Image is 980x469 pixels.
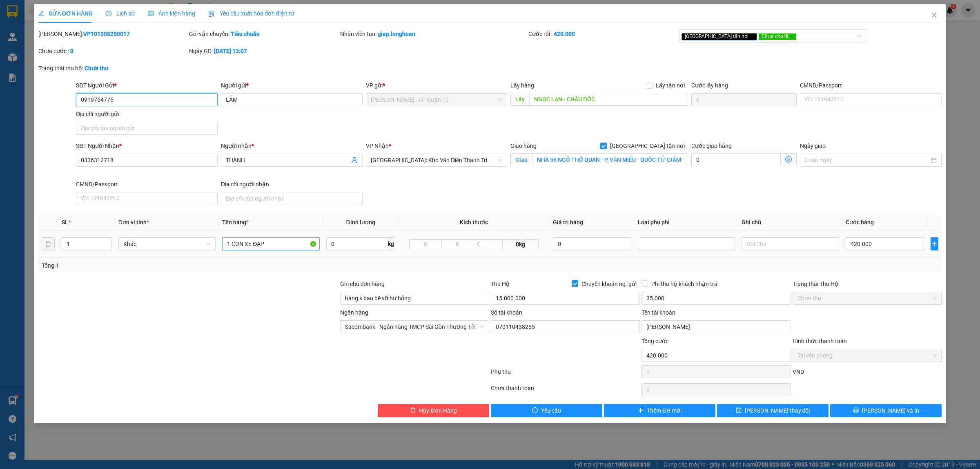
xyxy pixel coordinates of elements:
strong: CSKH: [22,18,43,25]
button: printer[PERSON_NAME] và In [830,404,942,417]
div: Chưa cước : [38,47,187,56]
span: [GEOGRAPHIC_DATA] tận nơi [607,141,688,150]
span: Lấy tận nơi [653,81,688,90]
label: Ghi chú đơn hàng [340,281,385,287]
span: Hà Nội: Kho Văn Điển Thanh Trì [371,154,503,166]
input: Giao tận nơi [532,153,688,166]
span: Đơn vị tính [118,219,149,226]
span: delete [410,407,416,414]
span: Lịch sử [106,10,135,17]
span: printer [853,407,859,414]
input: Dọc đường [529,93,688,106]
img: icon [208,11,215,17]
span: Giao hàng [510,143,537,149]
input: R [441,239,474,249]
span: Khác [123,238,211,250]
button: plusThêm ĐH mới [604,404,715,417]
div: Ngày GD: [189,47,338,56]
span: Cước hàng [846,219,874,226]
span: [PERSON_NAME] thay đổi [745,406,810,415]
span: VND [793,368,804,375]
span: SL [62,219,68,226]
div: Nhân viên tạo: [340,29,527,38]
span: SỬA ĐƠN HÀNG [38,10,93,17]
span: Thêm ĐH mới [647,406,682,415]
span: Chưa cho đi [758,33,797,40]
span: Phí thu hộ khách nhận trả [648,279,721,288]
span: 09:54:07 [DATE] [3,56,51,63]
div: Tổng: 1 [42,261,378,270]
div: Gói vận chuyển: [189,29,338,38]
span: clock-circle [106,11,111,16]
div: SĐT Người Gửi [76,81,218,90]
span: [PERSON_NAME] và In [862,406,919,415]
label: Cước giao hàng [691,143,732,149]
span: Chuyển khoản ng. gửi [578,279,640,288]
button: save[PERSON_NAME] thay đổi [717,404,829,417]
input: Ghi Chú [742,237,839,250]
button: plus [931,237,938,250]
span: Tên hàng [222,219,249,226]
div: Người gửi [221,81,363,90]
span: VP Nhận [366,143,389,149]
span: Hồ Chí Minh : VP Quận 10 [371,94,503,106]
span: Kích thước [460,219,488,226]
span: exclamation-circle [532,407,538,414]
input: Địa chỉ của người gửi [76,122,218,135]
div: SĐT Người Nhận [76,141,218,150]
span: Lấy [510,93,529,106]
input: Tên tài khoản [641,320,791,333]
input: Số tài khoản [491,320,640,333]
span: Mã đơn: VP101408250003 [3,44,122,55]
button: exclamation-circleYêu cầu [491,404,602,417]
th: Loại phụ phí [635,214,738,230]
div: Người nhận [221,141,363,150]
label: Ngày giao [800,143,826,149]
b: Tiêu chuẩn [231,31,260,37]
span: Giá trị hàng [553,219,583,226]
label: Ngân hàng [340,309,368,316]
span: edit [38,11,44,16]
strong: PHIẾU DÁN LÊN HÀNG [54,4,162,15]
span: Lấy hàng [510,82,534,89]
span: close [789,34,793,38]
b: giap.longhoan [378,31,415,37]
input: Địa chỉ của người nhận [221,192,363,205]
b: VP101308250017 [83,31,130,37]
span: Hủy Đơn Hàng [419,406,457,415]
span: Yêu cầu [541,406,561,415]
div: Địa chỉ người nhận [221,180,363,189]
th: Ghi chú [738,214,842,230]
button: delete [42,237,55,250]
span: close [931,12,938,18]
input: VD: Bàn, Ghế [222,237,319,250]
div: Phụ thu [490,367,641,382]
span: save [736,407,742,414]
span: Thu Hộ [491,281,510,287]
span: plus [638,407,644,414]
span: 0kg [503,239,539,249]
b: Chưa thu [85,65,108,71]
span: CÔNG TY TNHH CHUYỂN PHÁT NHANH BẢO AN [71,18,150,32]
input: D [409,239,442,249]
span: Tại văn phòng [797,349,937,362]
input: C [474,239,503,249]
span: [PHONE_NUMBER] [3,18,62,32]
div: CMND/Passport [800,81,942,90]
input: Ghi chú đơn hàng [340,292,489,305]
span: Sacombank - Ngân hàng TMCP Sài Gòn Thương Tín [345,321,484,333]
input: Ngày giao [805,156,929,165]
span: Định lượng [346,219,375,226]
span: Giao [510,153,532,166]
span: user-add [351,157,358,163]
div: Chưa thanh toán [490,384,641,398]
span: picture [148,11,154,16]
span: kg [387,237,395,250]
label: Hình thức thanh toán [793,338,847,344]
span: Yêu cầu xuất hóa đơn điện tử [208,10,294,17]
input: Cước giao hàng [691,153,781,166]
span: plus [931,241,938,247]
div: [PERSON_NAME]: [38,29,187,38]
div: Trạng thái Thu Hộ [793,279,942,288]
div: Cước rồi : [528,29,677,38]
